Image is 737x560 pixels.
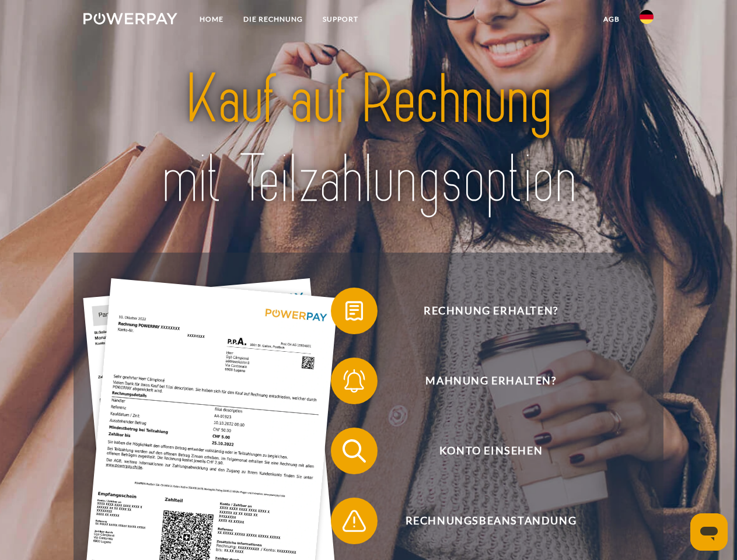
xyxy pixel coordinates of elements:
a: agb [593,9,630,30]
button: Rechnung erhalten? [331,288,634,334]
img: logo-powerpay-white.svg [83,13,177,24]
a: SUPPORT [313,9,368,30]
span: Mahnung erhalten? [348,358,634,404]
span: Rechnungsbeanstandung [348,498,634,544]
a: DIE RECHNUNG [233,9,313,30]
span: Rechnung erhalten? [348,288,634,334]
img: qb_bill.svg [340,296,369,325]
img: qb_search.svg [340,436,369,466]
img: qb_bell.svg [340,366,369,395]
a: Home [190,9,233,30]
img: de [640,10,654,24]
span: Konto einsehen [348,428,634,474]
button: Mahnung erhalten? [331,358,634,404]
button: Rechnungsbeanstandung [331,498,634,544]
iframe: Schaltfläche zum Öffnen des Messaging-Fensters [690,513,728,551]
img: qb_warning.svg [340,506,369,535]
img: title-powerpay_de.svg [111,56,626,223]
button: Konto einsehen [331,428,634,474]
